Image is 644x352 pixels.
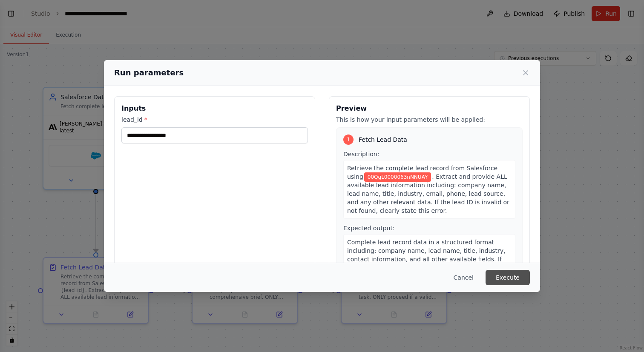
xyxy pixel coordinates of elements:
[347,165,497,180] span: Retrieve the complete lead record from Salesforce using
[121,115,308,124] label: lead_id
[336,115,523,124] p: This is how your input parameters will be applied:
[447,270,480,285] button: Cancel
[359,135,407,144] span: Fetch Lead Data
[343,151,379,157] span: Description:
[343,225,395,232] span: Expected output:
[336,103,523,114] h3: Preview
[486,270,530,285] button: Execute
[121,103,308,114] h3: Inputs
[114,67,184,79] h2: Run parameters
[347,173,509,214] span: . Extract and provide ALL available lead information including: company name, lead name, title, i...
[347,239,506,280] span: Complete lead record data in a structured format including: company name, lead name, title, indus...
[364,172,431,182] span: Variable: lead_id
[343,135,354,145] div: 1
